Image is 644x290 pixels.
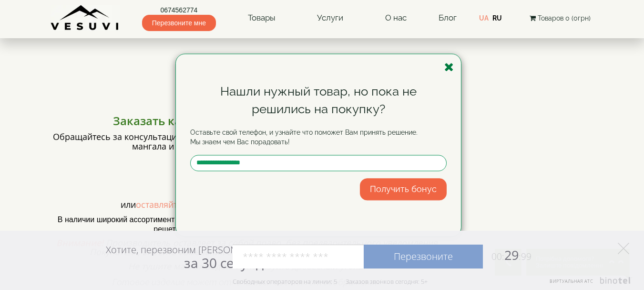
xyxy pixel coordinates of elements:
div: Свободных операторов на линии: 5 Заказов звонков сегодня: 5+ [233,278,428,285]
span: :99 [519,250,532,263]
div: Нашли нужный товар, но пока не решились на покупку? [190,83,447,118]
div: Хотите, перезвоним [PERSON_NAME] [106,244,269,270]
a: Виртуальная АТС [544,277,632,290]
button: Получить бонус [360,178,447,200]
a: Перезвоните [364,245,483,269]
span: 00: [491,250,504,263]
span: за 30 секунд? [184,254,269,272]
p: Оставьте свой телефон, и узнайте что поможет Вам принять решение. Мы знаем чем Вас порадовать! [190,128,447,147]
span: 29 [483,246,532,264]
span: Виртуальная АТС [550,278,593,284]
